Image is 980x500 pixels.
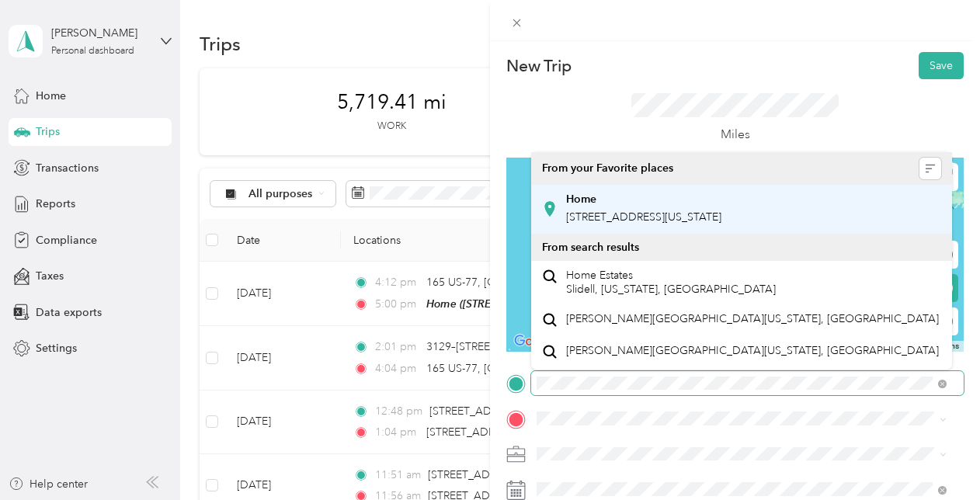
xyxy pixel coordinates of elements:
[510,332,561,352] img: Google
[542,241,639,254] span: From search results
[893,413,980,500] iframe: Everlance-gr Chat Button Frame
[721,125,750,144] p: Miles
[566,210,721,224] span: [STREET_ADDRESS][US_STATE]
[566,312,939,326] span: [PERSON_NAME][GEOGRAPHIC_DATA][US_STATE], [GEOGRAPHIC_DATA]
[919,52,964,79] button: Save
[542,161,673,175] span: From your Favorite places
[566,344,939,358] span: [PERSON_NAME][GEOGRAPHIC_DATA][US_STATE], [GEOGRAPHIC_DATA]
[506,55,572,77] p: New Trip
[510,332,561,352] a: Open this area in Google Maps (opens a new window)
[566,269,776,296] span: Home Estates Slidell, [US_STATE], [GEOGRAPHIC_DATA]
[566,193,596,207] strong: Home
